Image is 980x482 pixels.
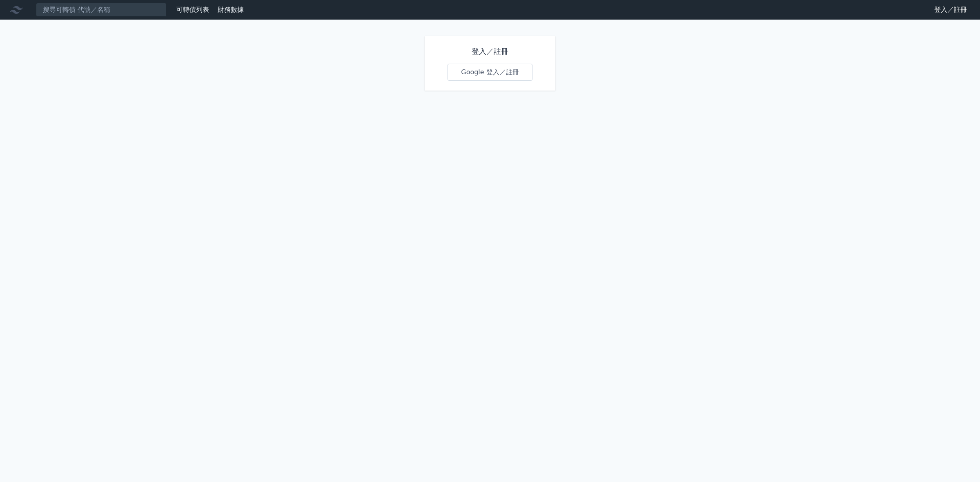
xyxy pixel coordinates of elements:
input: 搜尋可轉債 代號／名稱 [36,3,167,17]
a: Google 登入／註冊 [448,64,532,81]
h1: 登入／註冊 [448,46,532,57]
a: 登入／註冊 [928,3,973,16]
a: 可轉債列表 [176,6,209,13]
a: 財務數據 [218,6,244,13]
